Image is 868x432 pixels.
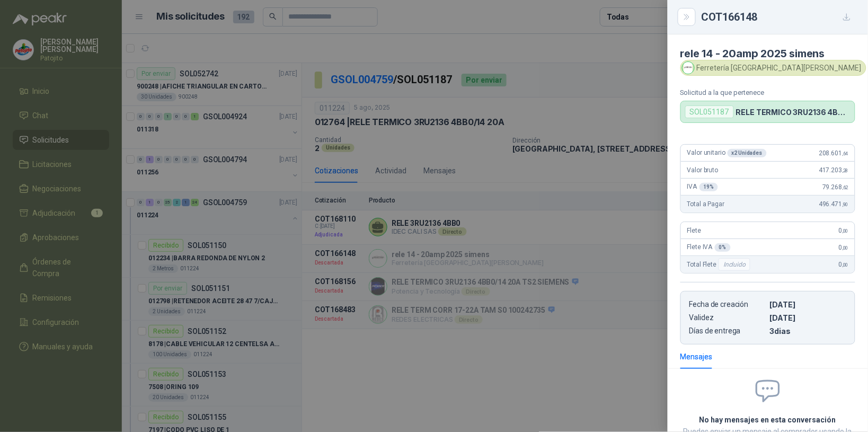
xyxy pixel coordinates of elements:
span: Flete [687,227,701,234]
p: 3 dias [770,327,846,336]
span: ,64 [842,151,848,156]
span: 417.203 [819,166,848,174]
p: Solicitud a la que pertenece [680,89,855,96]
span: Valor bruto [687,166,718,174]
span: 496.471 [819,200,848,208]
div: 0 % [715,243,731,252]
span: Flete IVA [687,243,731,252]
h2: No hay mensajes en esta conversación [680,414,855,426]
span: 208.601 [819,149,848,157]
span: Total a Pagar [687,200,724,208]
p: [DATE] [770,313,846,322]
p: Validez [689,313,766,322]
p: RELE TERMICO 3RU2136 4BB0/14 20A [736,108,851,117]
div: SOL051187 [685,105,734,118]
p: Fecha de creación [689,300,766,309]
span: ,28 [842,167,848,173]
span: Total Flete [687,258,752,271]
span: 0 [839,244,848,251]
img: Company Logo [683,62,694,74]
span: ,90 [842,201,848,207]
h4: rele 14 - 20amp 2025 simens [680,47,855,60]
div: COT166148 [702,8,855,25]
span: ,00 [842,228,848,234]
span: 79.268 [822,183,848,191]
span: 0 [839,227,848,234]
span: ,62 [842,184,848,190]
p: [DATE] [770,300,846,309]
p: Días de entrega [689,327,766,336]
span: ,00 [842,245,848,251]
span: IVA [687,183,718,191]
span: Valor unitario [687,149,767,157]
div: x 2 Unidades [728,149,767,157]
div: Mensajes [680,351,713,363]
span: 0 [839,261,848,268]
span: ,00 [842,262,848,268]
div: Ferretería [GEOGRAPHIC_DATA][PERSON_NAME] [680,60,866,76]
button: Close [680,11,693,23]
div: 19 % [699,183,719,191]
div: Incluido [719,258,750,271]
